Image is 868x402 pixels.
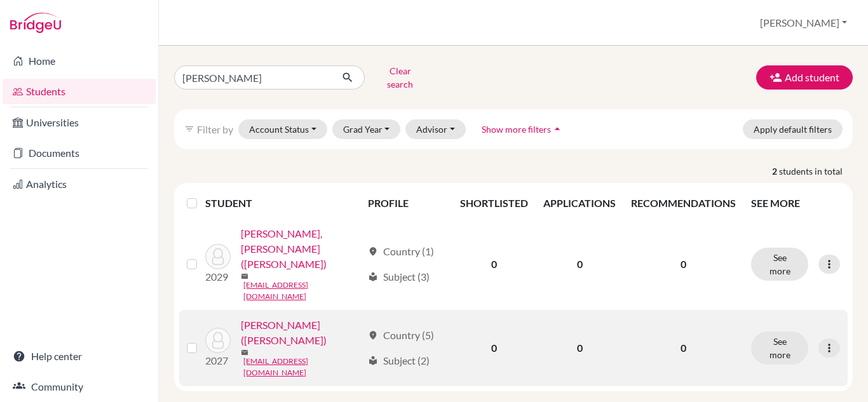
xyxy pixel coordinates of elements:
i: filter_list [184,124,194,134]
th: SHORTLISTED [452,188,536,218]
button: Apply default filters [743,119,843,139]
a: Universities [3,110,156,135]
a: Students [3,79,156,104]
button: Grad Year [332,119,401,139]
span: mail [241,349,248,356]
th: STUDENT [205,188,360,218]
a: Community [3,374,156,399]
img: Li, xuanchen (Kevin) [205,244,231,269]
button: Add student [756,65,853,90]
div: Subject (3) [368,269,430,285]
input: Find student by name... [174,65,332,90]
div: Country (1) [368,244,434,259]
span: location_on [368,246,378,257]
button: Account Status [238,119,327,139]
td: 0 [536,310,623,386]
th: RECOMMENDATIONS [623,188,743,218]
a: Documents [3,140,156,166]
td: 0 [536,218,623,310]
a: [EMAIL_ADDRESS][DOMAIN_NAME] [243,356,362,379]
span: local_library [368,272,378,282]
a: Help center [3,344,156,369]
strong: 2 [772,164,779,178]
button: See more [751,248,808,281]
button: [PERSON_NAME] [754,11,853,35]
p: 2027 [205,353,231,368]
p: 0 [631,257,736,272]
button: See more [751,332,808,365]
p: 2029 [205,269,231,285]
button: Advisor [405,119,466,139]
p: 0 [631,340,736,356]
span: Filter by [197,123,233,135]
div: Country (5) [368,328,434,343]
span: Show more filters [482,124,551,135]
div: Subject (2) [368,353,430,368]
button: Clear search [365,61,435,94]
a: [PERSON_NAME], [PERSON_NAME] ([PERSON_NAME]) [241,226,362,272]
td: 0 [452,218,536,310]
th: APPLICATIONS [536,188,623,218]
a: [PERSON_NAME] ([PERSON_NAME]) [241,318,362,348]
img: Wong, Thawatchai (Kevin) [205,328,231,353]
span: location_on [368,330,378,340]
th: PROFILE [360,188,452,218]
a: Analytics [3,171,156,197]
span: students in total [779,164,853,178]
i: arrow_drop_up [551,123,564,135]
span: mail [241,272,248,280]
a: Home [3,48,156,74]
button: Show more filtersarrow_drop_up [471,119,574,139]
a: [EMAIL_ADDRESS][DOMAIN_NAME] [243,279,362,302]
img: Bridge-U [10,13,61,33]
span: local_library [368,356,378,366]
th: SEE MORE [743,188,848,218]
td: 0 [452,310,536,386]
